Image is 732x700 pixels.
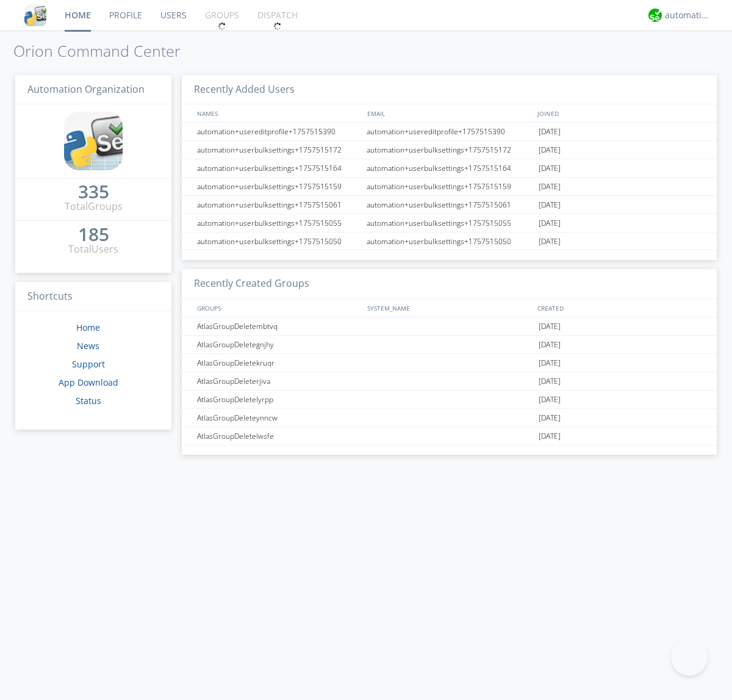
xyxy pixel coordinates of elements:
[194,354,363,372] div: AtlasGroupDeletekruqr
[194,159,363,177] div: automation+userbulksettings+1757515164
[64,112,123,170] img: cddb5a64eb264b2086981ab96f4c1ba7
[194,391,363,408] div: AtlasGroupDeletelyrpp
[364,141,536,159] div: automation+userbulksettings+1757515172
[194,196,363,214] div: automation+userbulksettings+1757515061
[27,82,145,96] span: Automation Organization
[539,123,561,141] span: [DATE]
[539,372,561,391] span: [DATE]
[364,233,536,250] div: automation+userbulksettings+1757515050
[15,282,171,312] h3: Shortcuts
[364,196,536,214] div: automation+userbulksettings+1757515061
[273,22,282,31] img: spin.svg
[534,299,705,317] div: CREATED
[77,340,99,352] a: News
[194,214,363,232] div: automation+userbulksettings+1757515055
[539,391,561,409] span: [DATE]
[364,123,536,140] div: automation+usereditprofile+1757515390
[78,228,109,240] div: 185
[182,214,717,233] a: automation+userbulksettings+1757515055automation+userbulksettings+1757515055[DATE]
[218,22,226,31] img: spin.svg
[364,178,536,195] div: automation+userbulksettings+1757515159
[182,123,717,141] a: automation+usereditprofile+1757515390automation+usereditprofile+1757515390[DATE]
[182,159,717,178] a: automation+userbulksettings+1757515164automation+userbulksettings+1757515164[DATE]
[194,104,361,122] div: NAMES
[59,377,118,388] a: App Download
[648,9,662,22] img: d2d01cd9b4174d08988066c6d424eccd
[539,317,561,336] span: [DATE]
[182,317,717,336] a: AtlasGroupDeletembtvq[DATE]
[539,354,561,372] span: [DATE]
[182,196,717,214] a: automation+userbulksettings+1757515061automation+userbulksettings+1757515061[DATE]
[364,214,536,232] div: automation+userbulksettings+1757515055
[539,178,561,196] span: [DATE]
[182,391,717,409] a: AtlasGroupDeletelyrpp[DATE]
[182,141,717,159] a: automation+userbulksettings+1757515172automation+userbulksettings+1757515172[DATE]
[182,75,717,105] h3: Recently Added Users
[194,299,361,317] div: GROUPS
[539,409,561,427] span: [DATE]
[78,228,109,242] a: 185
[364,159,536,177] div: automation+userbulksettings+1757515164
[194,178,363,195] div: automation+userbulksettings+1757515159
[194,141,363,159] div: automation+userbulksettings+1757515172
[194,372,363,390] div: AtlasGroupDeleterjiva
[194,427,363,445] div: AtlasGroupDeletelwsfe
[539,336,561,354] span: [DATE]
[182,354,717,372] a: AtlasGroupDeletekruqr[DATE]
[194,233,363,250] div: automation+userbulksettings+1757515050
[182,178,717,196] a: automation+userbulksettings+1757515159automation+userbulksettings+1757515159[DATE]
[539,159,561,178] span: [DATE]
[182,269,717,299] h3: Recently Created Groups
[194,336,363,353] div: AtlasGroupDeletegnjhy
[539,141,561,159] span: [DATE]
[194,409,363,427] div: AtlasGroupDeleteynncw
[68,242,118,256] div: Total Users
[194,317,363,335] div: AtlasGroupDeletembtvq
[78,186,109,198] div: 335
[182,409,717,427] a: AtlasGroupDeleteynncw[DATE]
[539,214,561,233] span: [DATE]
[72,358,105,370] a: Support
[78,186,109,200] a: 335
[65,200,123,214] div: Total Groups
[671,639,708,676] iframe: Toggle Customer Support
[539,233,561,251] span: [DATE]
[364,104,534,122] div: EMAIL
[539,196,561,214] span: [DATE]
[364,299,534,317] div: SYSTEM_NAME
[182,372,717,391] a: AtlasGroupDeleterjiva[DATE]
[76,322,100,333] a: Home
[24,4,46,26] img: cddb5a64eb264b2086981ab96f4c1ba7
[182,336,717,354] a: AtlasGroupDeletegnjhy[DATE]
[182,427,717,446] a: AtlasGroupDeletelwsfe[DATE]
[194,123,363,140] div: automation+usereditprofile+1757515390
[534,104,705,122] div: JOINED
[182,233,717,251] a: automation+userbulksettings+1757515050automation+userbulksettings+1757515050[DATE]
[539,427,561,446] span: [DATE]
[76,395,101,406] a: Status
[665,9,711,21] div: automation+atlas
